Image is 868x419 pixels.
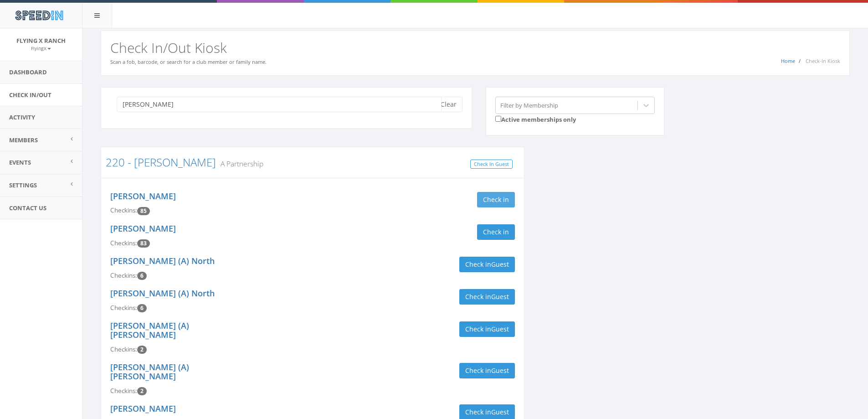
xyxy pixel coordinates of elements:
a: Home [781,57,795,64]
img: speedin_logo.png [10,7,67,24]
span: Flying X Ranch [16,36,66,45]
a: [PERSON_NAME] (A) North [110,255,215,266]
span: Events [9,158,31,166]
span: Checkin count [137,207,150,215]
small: A Partnership [216,159,263,169]
a: [PERSON_NAME] (A) [PERSON_NAME] [110,362,189,382]
span: Contact Us [9,204,46,212]
a: [PERSON_NAME] (A) North [110,288,215,299]
input: Active memberships only [495,116,501,122]
span: Guest [491,292,509,301]
small: FlyingX [31,45,51,52]
small: Scan a fob, barcode, or search for a club member or family name. [110,58,267,65]
button: Check inGuest [459,257,515,272]
span: Checkins: [110,387,137,395]
button: Check inGuest [459,289,515,305]
a: [PERSON_NAME] [110,403,176,414]
div: Filter by Membership [500,101,558,109]
span: Checkins: [110,345,137,353]
span: Checkins: [110,304,137,312]
span: Checkin count [137,272,147,280]
span: Guest [491,408,509,416]
span: Guest [491,366,509,375]
button: Check inGuest [459,363,515,378]
a: [PERSON_NAME] (A) [PERSON_NAME] [110,320,189,340]
span: Checkin count [137,387,147,395]
h2: Check In/Out Kiosk [110,40,840,55]
span: Members [9,136,38,144]
span: Guest [491,260,509,269]
a: 220 - [PERSON_NAME] [106,155,216,170]
a: [PERSON_NAME] [110,223,176,234]
span: Settings [9,181,37,189]
button: Check inGuest [459,321,515,337]
span: Checkin count [137,239,150,248]
span: Checkin count [137,304,147,312]
span: Checkins: [110,239,137,247]
span: Check-In Kiosk [806,57,840,64]
label: Active memberships only [495,114,576,124]
span: Guest [491,325,509,333]
a: Check In Guest [470,160,513,169]
button: Check in [477,224,515,240]
input: Search a name to check in [117,97,442,112]
span: Checkin count [137,346,147,354]
a: FlyingX [31,44,51,52]
button: Clear [435,97,462,112]
span: Checkins: [110,206,137,214]
button: Check in [477,192,515,207]
a: [PERSON_NAME] [110,191,176,202]
span: Checkins: [110,271,137,279]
